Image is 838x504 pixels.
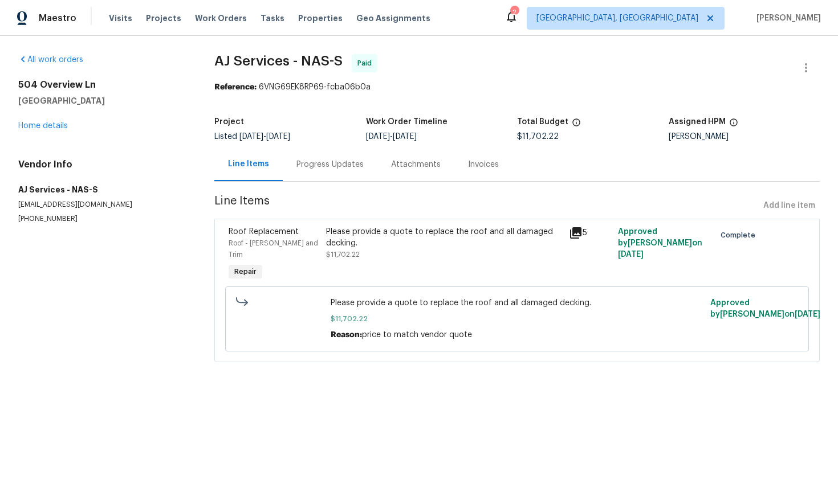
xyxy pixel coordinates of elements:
div: Please provide a quote to replace the roof and all damaged decking. [326,226,563,249]
div: Invoices [468,159,499,170]
p: [EMAIL_ADDRESS][DOMAIN_NAME] [18,200,187,210]
span: price to match vendor quote [362,331,472,339]
span: The total cost of line items that have been proposed by Opendoor. This sum includes line items th... [572,118,581,133]
span: Complete [721,230,760,241]
span: Roof - [PERSON_NAME] and Trim [229,240,318,258]
span: Roof Replacement [229,228,299,236]
div: 2 [510,7,518,18]
span: Repair [230,266,261,277]
b: Reference: [214,83,257,91]
span: Tasks [261,14,284,22]
span: [DATE] [618,251,644,259]
span: [DATE] [795,310,820,318]
div: Line Items [228,158,269,170]
h4: Vendor Info [18,159,187,170]
span: $11,702.22 [331,313,703,325]
div: Attachments [391,159,441,170]
span: [DATE] [239,133,263,141]
div: 5 [569,226,611,240]
span: - [366,133,417,141]
span: Properties [298,13,343,24]
span: $11,702.22 [517,133,559,141]
h5: Work Order Timeline [366,118,448,126]
span: Paid [357,58,376,69]
span: [PERSON_NAME] [752,13,821,24]
span: $11,702.22 [326,251,360,258]
h5: Assigned HPM [669,118,726,126]
span: Work Orders [195,13,247,24]
span: Visits [109,13,132,24]
span: Maestro [39,13,76,24]
span: Approved by [PERSON_NAME] on [618,228,702,259]
span: AJ Services - NAS-S [214,54,343,68]
span: - [239,133,290,141]
a: Home details [18,122,68,130]
h2: 504 Overview Ln [18,79,187,91]
span: Approved by [PERSON_NAME] on [710,299,820,318]
p: [PHONE_NUMBER] [18,214,187,224]
span: The hpm assigned to this work order. [729,118,738,133]
span: Geo Assignments [356,13,430,24]
span: Please provide a quote to replace the roof and all damaged decking. [331,297,703,309]
span: Line Items [214,195,759,216]
span: [DATE] [266,133,290,141]
div: 6VNG69EK8RP69-fcba06b0a [214,81,820,93]
div: [PERSON_NAME] [669,133,820,141]
h5: Total Budget [517,118,568,126]
a: All work orders [18,56,83,64]
h5: Project [214,118,244,126]
span: Projects [146,13,181,24]
h5: AJ Services - NAS-S [18,184,187,195]
span: Listed [214,133,290,141]
h5: [GEOGRAPHIC_DATA] [18,95,187,106]
span: [DATE] [393,133,417,141]
span: [DATE] [366,133,390,141]
span: [GEOGRAPHIC_DATA], [GEOGRAPHIC_DATA] [536,13,698,24]
div: Progress Updates [296,159,364,170]
span: Reason: [331,331,362,339]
